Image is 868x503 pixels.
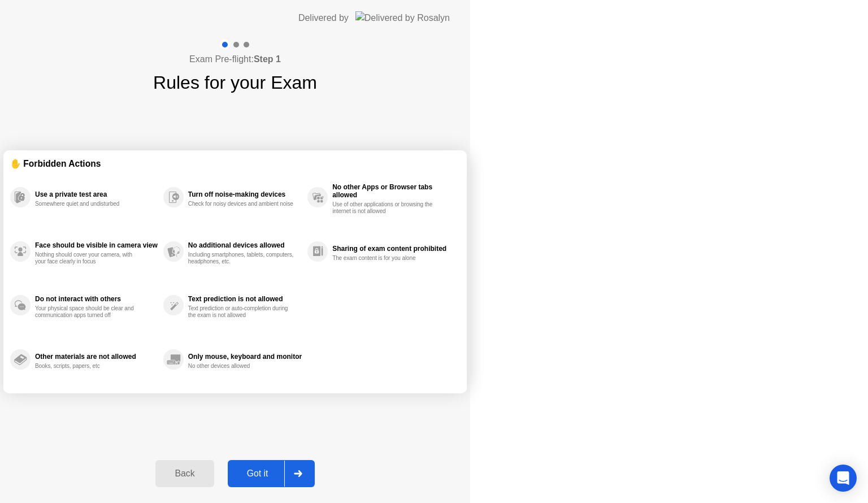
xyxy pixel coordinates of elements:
[35,363,142,370] div: Books, scripts, papers, etc
[159,469,210,479] div: Back
[231,469,284,479] div: Got it
[189,53,281,66] h4: Exam Pre-flight:
[332,201,439,215] div: Use of other applications or browsing the internet is not allowed
[155,460,214,487] button: Back
[332,183,454,199] div: No other Apps or Browser tabs allowed
[332,245,454,253] div: Sharing of exam content prohibited
[228,460,315,487] button: Got it
[35,353,158,361] div: Other materials are not allowed
[10,157,460,170] div: ✋ Forbidden Actions
[188,363,295,370] div: No other devices allowed
[355,11,450,24] img: Delivered by Rosalyn
[35,241,158,249] div: Face should be visible in camera view
[254,54,281,64] b: Step 1
[188,251,295,265] div: Including smartphones, tablets, computers, headphones, etc.
[830,465,857,492] div: Open Intercom Messenger
[35,295,158,303] div: Do not interact with others
[298,11,349,25] div: Delivered by
[188,241,302,249] div: No additional devices allowed
[153,69,317,96] h1: Rules for your Exam
[35,190,158,198] div: Use a private test area
[35,251,142,265] div: Nothing should cover your camera, with your face clearly in focus
[188,353,302,361] div: Only mouse, keyboard and monitor
[188,201,295,207] div: Check for noisy devices and ambient noise
[188,305,295,319] div: Text prediction or auto-completion during the exam is not allowed
[188,295,302,303] div: Text prediction is not allowed
[332,255,439,262] div: The exam content is for you alone
[35,305,142,319] div: Your physical space should be clear and communication apps turned off
[35,201,142,207] div: Somewhere quiet and undisturbed
[188,190,302,198] div: Turn off noise-making devices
